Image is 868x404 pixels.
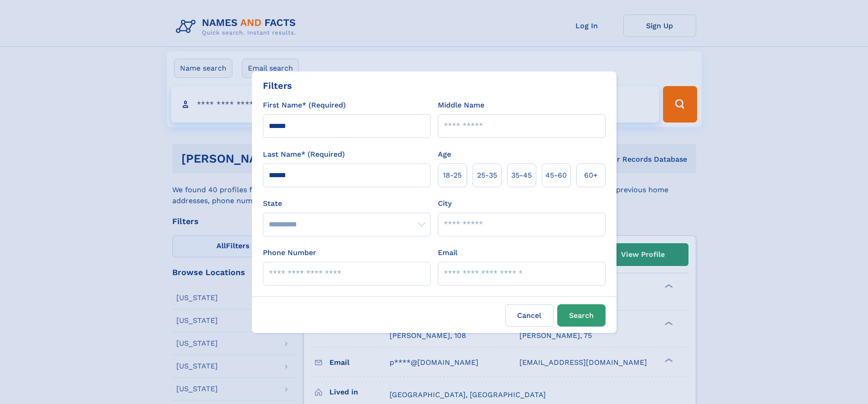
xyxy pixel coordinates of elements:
[263,149,345,160] label: Last Name* (Required)
[438,149,451,160] label: Age
[443,170,462,181] span: 18‑25
[263,79,292,92] div: Filters
[557,304,606,327] button: Search
[263,100,346,111] label: First Name* (Required)
[584,170,598,181] span: 60+
[438,198,452,209] label: City
[438,247,457,258] label: Email
[438,100,484,111] label: Middle Name
[477,170,497,181] span: 25‑35
[263,198,431,209] label: State
[545,170,567,181] span: 45‑60
[263,247,316,258] label: Phone Number
[511,170,532,181] span: 35‑45
[505,304,554,327] label: Cancel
